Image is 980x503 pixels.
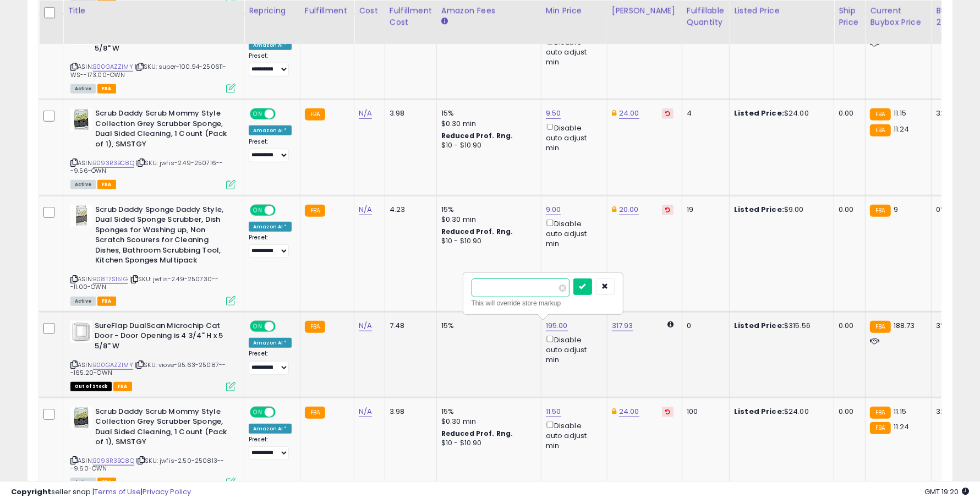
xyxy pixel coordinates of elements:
[687,5,725,28] div: Fulfillable Quantity
[441,321,533,331] div: 15%
[11,486,51,497] strong: Copyright
[11,487,191,497] div: seller snap | |
[870,321,890,333] small: FBA
[870,422,890,434] small: FBA
[70,180,96,189] span: All listings currently available for purchase on Amazon
[619,406,639,417] a: 24.00
[70,275,218,291] span: | SKU: jwfis-2.49-250730---11.00-OWN
[70,321,236,390] div: ASIN:
[870,108,890,121] small: FBA
[441,5,536,17] div: Amazon Fees
[839,108,857,118] div: 0.00
[70,158,223,175] span: | SKU: jwfis-2.49-250716---9.56-OWN
[251,321,265,331] span: ON
[390,5,432,28] div: Fulfillment Cost
[441,407,533,417] div: 15%
[441,417,533,427] div: $0.30 min
[94,486,141,497] a: Terms of Use
[546,320,568,331] a: 195.00
[546,419,599,451] div: Disable auto adjust min
[70,360,226,377] span: | SKU: viove-95.63-25087---165.20-OWN
[70,297,96,306] span: All listings currently available for purchase on Amazon
[441,429,513,438] b: Reduced Prof. Rng.
[894,406,907,417] span: 11.15
[249,234,292,259] div: Preset:
[619,204,639,215] a: 20.00
[839,407,857,417] div: 0.00
[734,5,829,17] div: Listed Price
[390,407,428,417] div: 3.98
[936,205,972,215] div: 0%
[97,180,116,189] span: FBA
[249,52,292,77] div: Preset:
[870,124,890,136] small: FBA
[249,436,292,461] div: Preset:
[546,406,561,417] a: 11.50
[359,406,372,417] a: N/A
[546,122,599,153] div: Disable auto adjust min
[936,407,972,417] div: 32%
[441,215,533,225] div: $0.30 min
[305,5,349,17] div: Fulfillment
[441,108,533,118] div: 15%
[274,110,292,119] span: OFF
[546,108,561,119] a: 9.50
[734,407,825,417] div: $24.00
[70,108,236,188] div: ASIN:
[936,108,972,118] div: 32%
[143,486,191,497] a: Privacy Policy
[249,222,292,232] div: Amazon AI *
[546,36,599,67] div: Disable auto adjust min
[251,205,265,215] span: ON
[441,237,533,246] div: $10 - $10.90
[70,205,236,304] div: ASIN:
[359,5,380,17] div: Cost
[249,424,292,434] div: Amazon AI *
[305,205,325,217] small: FBA
[687,407,721,417] div: 100
[734,204,784,215] b: Listed Price:
[249,125,292,135] div: Amazon AI *
[472,298,615,309] div: This will override store markup
[687,321,721,331] div: 0
[734,205,825,215] div: $9.00
[441,17,448,26] small: Amazon Fees.
[70,205,92,227] img: 51xH7SM9NzL._SL40_.jpg
[441,227,513,236] b: Reduced Prof. Rng.
[390,108,428,118] div: 3.98
[734,321,825,331] div: $315.56
[95,321,228,354] b: SureFlap DualScan Microchip Cat Door - Door Opening is 4 3/4" H x 5 5/8" W
[70,456,224,473] span: | SKU: jwfis-2.50-250813---9.60-OWN
[359,320,372,331] a: N/A
[441,439,533,448] div: $10 - $10.90
[441,141,533,150] div: $10 - $10.90
[95,205,229,269] b: Scrub Daddy Sponge Daddy Style, Dual Sided Sponge Scrubber, Dish Sponges for Washing up, Non Scra...
[93,158,134,168] a: B093R3BC8Q
[359,108,372,119] a: N/A
[251,407,265,417] span: ON
[249,5,295,17] div: Repricing
[870,5,927,28] div: Current Buybox Price
[305,321,325,333] small: FBA
[249,40,292,50] div: Amazon AI *
[441,131,513,140] b: Reduced Prof. Rng.
[839,321,857,331] div: 0.00
[924,486,969,497] span: 2025-09-14 19:20 GMT
[113,382,132,391] span: FBA
[734,406,784,417] b: Listed Price:
[687,108,721,118] div: 4
[274,407,292,417] span: OFF
[734,108,825,118] div: $24.00
[734,320,784,331] b: Listed Price:
[249,350,292,375] div: Preset:
[894,422,910,432] span: 11.24
[546,204,561,215] a: 9.00
[68,5,239,17] div: Title
[894,124,910,134] span: 11.24
[687,205,721,215] div: 19
[97,84,116,94] span: FBA
[274,321,292,331] span: OFF
[359,204,372,215] a: N/A
[894,108,907,118] span: 11.15
[70,84,96,94] span: All listings currently available for purchase on Amazon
